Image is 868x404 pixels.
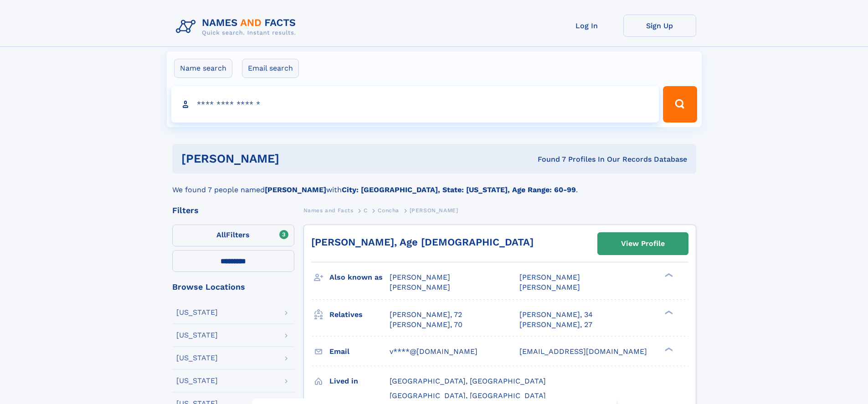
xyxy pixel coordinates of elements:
[519,320,592,330] a: [PERSON_NAME], 27
[621,233,665,254] div: View Profile
[329,344,390,359] h3: Email
[390,310,462,320] a: [PERSON_NAME], 72
[519,310,593,320] a: [PERSON_NAME], 34
[364,205,368,216] a: C
[329,307,390,322] h3: Relatives
[176,354,218,362] div: [US_STATE]
[390,283,450,291] span: [PERSON_NAME]
[663,346,673,352] div: ❯
[390,320,462,330] a: [PERSON_NAME], 70
[311,236,534,248] a: [PERSON_NAME], Age [DEMOGRAPHIC_DATA]
[171,86,659,123] input: search input
[265,185,326,194] b: [PERSON_NAME]
[216,230,226,239] span: All
[410,207,458,214] span: [PERSON_NAME]
[174,59,232,78] label: Name search
[663,309,673,315] div: ❯
[172,174,696,195] div: We found 7 people named with .
[390,273,450,281] span: [PERSON_NAME]
[390,377,546,385] span: [GEOGRAPHIC_DATA], [GEOGRAPHIC_DATA]
[519,273,580,281] span: [PERSON_NAME]
[663,272,673,278] div: ❯
[242,59,299,78] label: Email search
[364,207,368,214] span: C
[519,347,647,356] span: [EMAIL_ADDRESS][DOMAIN_NAME]
[519,283,580,291] span: [PERSON_NAME]
[329,270,390,285] h3: Also known as
[176,332,218,339] div: [US_STATE]
[172,225,294,246] label: Filters
[172,283,294,291] div: Browse Locations
[550,15,623,37] a: Log In
[329,373,390,389] h3: Lived in
[623,15,696,37] a: Sign Up
[176,377,218,384] div: [US_STATE]
[390,391,546,400] span: [GEOGRAPHIC_DATA], [GEOGRAPHIC_DATA]
[598,233,688,255] a: View Profile
[303,205,354,216] a: Names and Facts
[176,309,218,316] div: [US_STATE]
[378,205,399,216] a: Concha
[181,153,409,164] h1: [PERSON_NAME]
[172,206,294,215] div: Filters
[408,154,687,164] div: Found 7 Profiles In Our Records Database
[342,185,576,194] b: City: [GEOGRAPHIC_DATA], State: [US_STATE], Age Range: 60-99
[172,15,303,39] img: Logo Names and Facts
[663,86,697,123] button: Search Button
[378,207,399,214] span: Concha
